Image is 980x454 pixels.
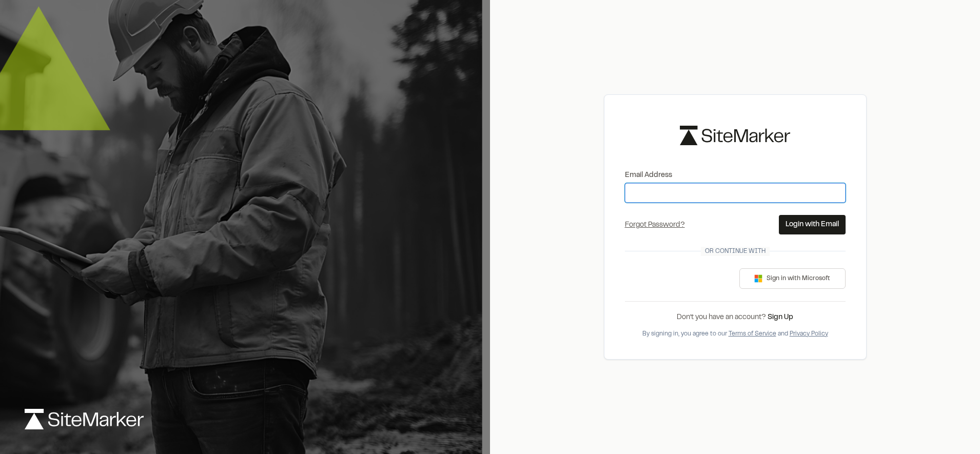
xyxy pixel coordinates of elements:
[790,329,828,339] button: Privacy Policy
[729,329,776,339] button: Terms of Service
[779,215,846,234] button: Login with Email
[25,409,144,429] img: logo-white-rebrand.svg
[620,267,733,290] iframe: Sign in with Google Button
[625,222,685,228] a: Forgot Password?
[625,170,846,181] label: Email Address
[680,126,790,145] img: logo-black-rebrand.svg
[768,314,793,321] a: Sign Up
[625,329,846,339] div: By signing in, you agree to our and
[625,312,846,323] div: Don’t you have an account?
[739,268,846,289] button: Sign in with Microsoft
[701,247,770,256] span: Or continue with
